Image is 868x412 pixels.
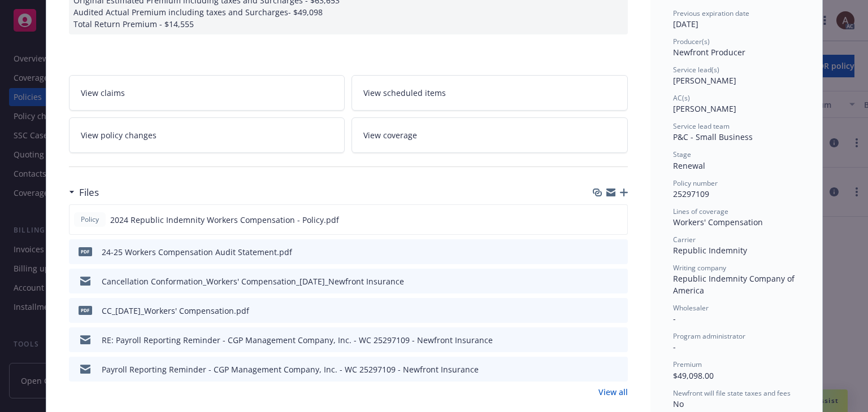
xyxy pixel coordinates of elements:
div: RE: Payroll Reporting Reminder - CGP Management Company, Inc. - WC 25297109 - Newfront Insurance [102,334,493,346]
span: Carrier [673,235,696,244]
a: View scheduled items [351,75,628,111]
span: [PERSON_NAME] [673,75,736,86]
div: Cancellation Conformation_Workers' Compensation_[DATE]_Newfront Insurance [102,275,404,287]
button: preview file [613,275,623,287]
span: Policy [79,214,101,225]
span: 25297109 [673,189,709,199]
span: - [673,313,676,324]
button: preview file [613,214,623,226]
button: preview file [613,363,623,375]
span: pdf [79,306,92,314]
span: - [673,341,676,352]
a: View claims [69,75,345,111]
div: Files [69,185,99,200]
span: Producer(s) [673,37,710,46]
span: Renewal [673,160,705,171]
span: No [673,398,684,409]
span: P&C - Small Business [673,132,753,142]
span: Republic Indemnity Company of America [673,273,797,296]
span: View scheduled items [363,87,446,99]
span: Program administrator [673,331,745,341]
span: View coverage [363,129,417,141]
span: Service lead team [673,121,730,131]
button: download file [595,275,604,287]
a: View all [598,386,628,398]
a: View policy changes [69,117,345,153]
button: download file [594,214,604,226]
div: Payroll Reporting Reminder - CGP Management Company, Inc. - WC 25297109 - Newfront Insurance [102,363,479,375]
button: preview file [613,246,623,258]
div: CC_[DATE]_Workers' Compensation.pdf [102,305,249,317]
span: Policy number [673,178,718,188]
span: pdf [79,247,92,256]
div: Workers' Compensation [673,216,800,228]
button: download file [595,363,604,375]
span: Previous expiration date [673,8,749,18]
a: View coverage [351,117,628,153]
span: [PERSON_NAME] [673,103,736,114]
span: View policy changes [81,129,157,141]
span: View claims [81,87,125,99]
h3: Files [79,185,99,200]
span: Stage [673,150,691,159]
span: Premium [673,360,702,369]
span: Newfront Producer [673,47,745,58]
button: download file [595,334,604,346]
button: download file [595,305,604,317]
span: Lines of coverage [673,207,728,216]
span: Writing company [673,263,726,273]
button: download file [595,246,604,258]
div: 24-25 Workers Compensation Audit Statement.pdf [102,246,292,258]
span: Service lead(s) [673,65,719,74]
span: $49,098.00 [673,370,714,381]
span: AC(s) [673,93,690,103]
button: preview file [613,334,623,346]
span: Wholesaler [673,303,709,313]
span: Newfront will file state taxes and fees [673,388,791,398]
button: preview file [613,305,623,317]
span: Republic Indemnity [673,245,747,256]
span: [DATE] [673,19,698,29]
span: 2024 Republic Indemnity Workers Compensation - Policy.pdf [110,214,339,226]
